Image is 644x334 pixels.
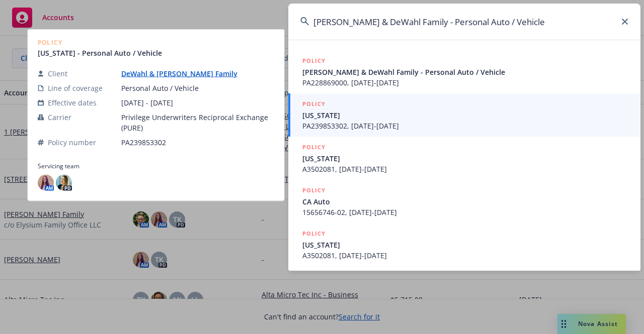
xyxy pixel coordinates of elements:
span: A3502081, [DATE]-[DATE] [302,250,628,261]
span: [US_STATE] [302,153,628,164]
span: [US_STATE] [302,110,628,121]
span: [PERSON_NAME] & DeWahl Family - Personal Auto / Vehicle [302,67,628,77]
span: CA Auto [302,196,628,207]
h5: POLICY [302,229,326,239]
h5: POLICY [302,99,326,109]
span: A3502081, [DATE]-[DATE] [302,164,628,174]
input: Search... [288,4,640,40]
a: POLICY[US_STATE]A3502081, [DATE]-[DATE] [288,137,640,180]
span: [US_STATE] [302,240,628,250]
h5: POLICY [302,56,326,66]
a: POLICY[US_STATE]A3502081, [DATE]-[DATE] [288,223,640,266]
h5: POLICY [302,185,326,195]
span: PA228869000, [DATE]-[DATE] [302,77,628,88]
span: 15656746-02, [DATE]-[DATE] [302,207,628,217]
a: POLICY[US_STATE]PA239853302, [DATE]-[DATE] [288,93,640,137]
h5: POLICY [302,142,326,152]
a: POLICYCA Auto15656746-02, [DATE]-[DATE] [288,180,640,223]
span: PA239853302, [DATE]-[DATE] [302,121,628,131]
a: POLICY[PERSON_NAME] & DeWahl Family - Personal Auto / VehiclePA228869000, [DATE]-[DATE] [288,50,640,93]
